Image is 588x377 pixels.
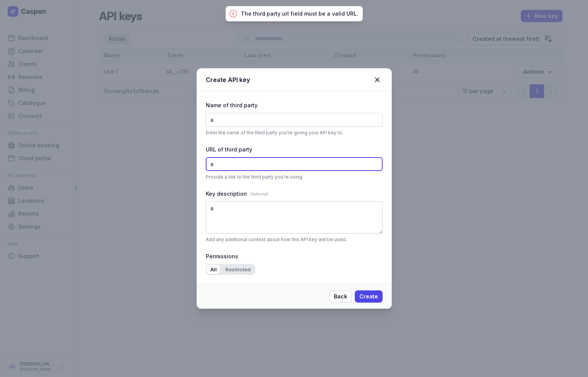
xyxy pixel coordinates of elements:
p: Add any additional context about how this API key will be used. [206,237,383,243]
div: Permissions [206,252,383,261]
span: Restricted [225,266,251,272]
input: https:// [206,157,383,171]
p: Provide a link to the third party you're using. [206,174,383,180]
button: Restricted [221,265,255,274]
small: Optional [250,189,268,198]
span: Back [334,292,347,301]
div: Create API key [206,75,372,84]
span: All [210,266,217,272]
div: Key description [206,189,383,198]
span: Create [359,292,378,301]
button: All [207,265,221,274]
div: Name of third party [206,101,383,110]
button: Back [329,290,352,303]
div: URL of third party [206,145,383,154]
p: Enter the name of the third party you're giving your API key to. [206,130,383,136]
button: Create [355,290,383,303]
